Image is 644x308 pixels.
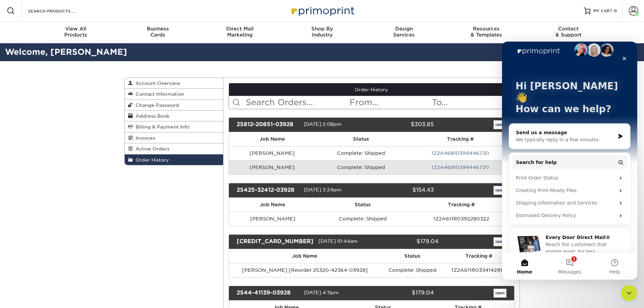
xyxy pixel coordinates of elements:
[502,42,637,280] iframe: Intercom live chat
[363,22,445,43] a: DesignServices
[133,80,180,86] span: Account Overview
[304,121,341,127] span: [DATE] 2:08pm
[431,150,489,156] a: 1Z2A46810399446730
[117,26,199,32] span: Business
[494,120,506,129] a: open
[494,289,506,298] a: open
[117,22,199,43] a: BusinessCards
[199,22,281,43] a: Direct MailMarketing
[363,26,445,38] div: Services
[133,157,169,163] span: Order History
[117,26,199,38] div: Cards
[614,8,617,13] span: 0
[409,198,514,212] th: Tracking #
[318,238,358,244] span: [DATE] 10:44am
[199,26,281,38] div: Marketing
[125,121,223,132] a: Billing & Payment Info
[27,7,93,15] input: SEARCH PRODUCTS.....
[304,290,339,295] span: [DATE] 4:11pm
[125,100,223,111] a: Change Password
[288,3,356,18] img: Primoprint
[133,124,189,129] span: Billing & Payment Info
[232,120,304,129] div: 25812-20851-03928
[133,113,169,119] span: Address Book
[381,249,444,263] th: Status
[316,212,409,226] td: Complete: Shipped
[527,26,610,32] span: Contact
[35,22,117,43] a: View AllProducts
[315,132,407,146] th: Status
[125,133,223,143] a: Invoices
[621,285,637,301] iframe: Intercom live chat
[229,160,315,174] td: [PERSON_NAME]
[444,249,514,263] th: Tracking #
[494,237,506,246] a: open
[366,120,439,129] div: $303.85
[199,26,281,32] span: Direct Mail
[315,146,407,160] td: Complete: Shipped
[229,263,381,277] td: [PERSON_NAME] [Reorder 25320-42364-03928]
[366,186,439,195] div: $154.43
[133,146,169,151] span: Active Orders
[281,26,363,38] div: Industry
[232,237,318,246] div: [CREDIT_CARD_NUMBER]
[232,186,304,195] div: 25425-32412-03928
[376,237,444,246] div: $179.04
[281,22,363,43] a: Shop ByIndustry
[366,289,439,298] div: $179.04
[133,91,184,97] span: Contact Information
[125,78,223,89] a: Account Overview
[407,132,514,146] th: Tracking #
[445,22,527,43] a: Resources& Templates
[35,26,117,32] span: View All
[281,26,363,32] span: Shop By
[315,160,407,174] td: Complete: Shipped
[2,287,57,306] iframe: Google Customer Reviews
[431,165,489,170] a: 1Z2A46810399446730
[229,212,316,226] td: [PERSON_NAME]
[35,26,117,38] div: Products
[445,26,527,32] span: Resources
[381,263,444,277] td: Complete: Shipped
[229,132,315,146] th: Job Name
[229,249,381,263] th: Job Name
[133,102,179,108] span: Change Password
[229,146,315,160] td: [PERSON_NAME]
[494,186,506,195] a: open
[444,263,514,277] td: 1Z2A611R0334142910
[527,22,610,43] a: Contact& Support
[133,135,155,141] span: Invoices
[125,111,223,121] a: Address Book
[304,187,341,192] span: [DATE] 3:24pm
[445,26,527,38] div: & Templates
[409,212,514,226] td: 1Z2A611R0392280322
[245,96,349,109] input: Search Orders...
[229,83,514,96] a: Order History
[431,96,514,109] input: To...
